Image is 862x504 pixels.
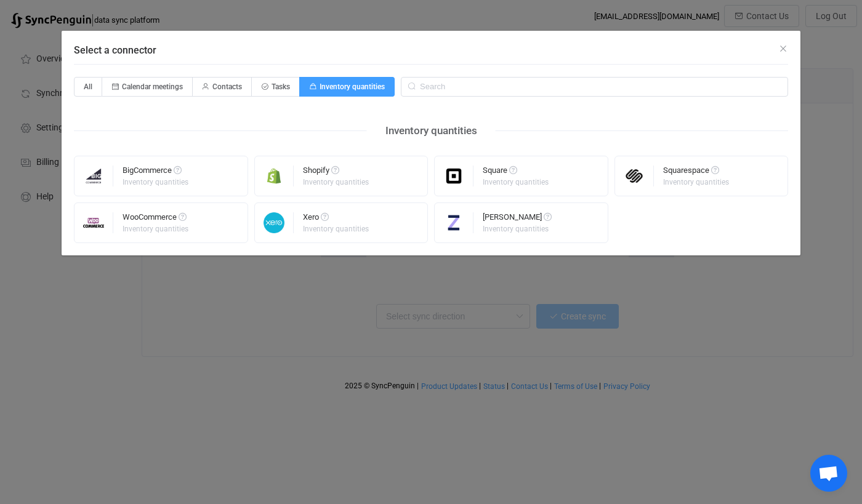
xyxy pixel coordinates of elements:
[483,225,550,233] div: Inventory quantities
[483,166,550,178] div: Square
[62,31,800,255] div: Select a connector
[303,178,369,186] div: Inventory quantities
[663,178,729,186] div: Inventory quantities
[123,225,188,233] div: Inventory quantities
[123,178,188,186] div: Inventory quantities
[75,166,113,186] img: big-commerce.png
[615,166,654,186] img: squarespace.png
[123,213,190,225] div: WooCommerce
[663,166,731,178] div: Squarespace
[303,225,369,233] div: Inventory quantities
[123,166,190,178] div: BigCommerce
[75,212,113,233] img: woo-commerce.png
[74,44,156,56] span: Select a connector
[483,213,552,225] div: [PERSON_NAME]
[367,121,496,140] div: Inventory quantities
[435,212,473,233] img: zettle.png
[483,178,549,186] div: Inventory quantities
[401,77,788,97] input: Search
[255,166,294,186] img: shopify.png
[303,166,371,178] div: Shopify
[810,455,847,492] a: Open chat
[303,213,371,225] div: Xero
[255,212,294,233] img: xero.png
[778,43,788,55] button: Close
[435,166,473,186] img: square.png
